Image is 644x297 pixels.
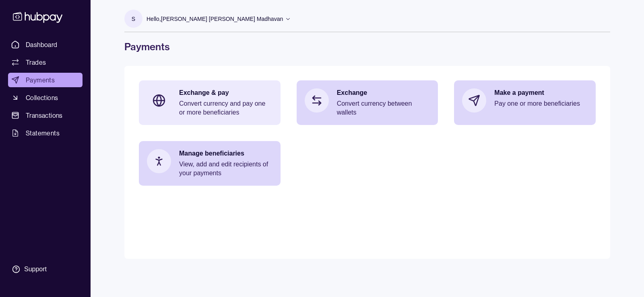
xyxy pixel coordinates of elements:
p: Manage beneficiaries [179,149,272,158]
a: Support [8,261,83,278]
p: View, add and edit recipients of your payments [179,160,272,178]
span: Transactions [26,111,63,120]
p: Exchange [337,88,430,97]
a: Manage beneficiariesView, add and edit recipients of your payments [139,141,281,186]
a: Dashboard [8,37,83,52]
p: Hello, [PERSON_NAME] [PERSON_NAME] Madhavan [147,14,283,23]
div: Support [24,265,47,274]
p: S [132,14,135,23]
span: Statements [26,128,60,138]
span: Dashboard [26,40,58,49]
span: Payments [26,75,55,85]
p: Exchange & pay [179,88,272,97]
a: Exchange & payConvert currency and pay one or more beneficiaries [139,80,281,125]
a: ExchangeConvert currency between wallets [297,80,438,125]
p: Make a payment [494,88,588,97]
p: Pay one or more beneficiaries [494,99,588,108]
span: Collections [26,93,58,102]
a: Make a paymentPay one or more beneficiaries [454,80,596,121]
h1: Payments [124,40,610,53]
span: Trades [26,57,46,67]
a: Statements [8,126,83,140]
a: Collections [8,90,83,105]
a: Payments [8,73,83,87]
a: Trades [8,55,83,70]
p: Convert currency between wallets [337,99,430,117]
p: Convert currency and pay one or more beneficiaries [179,99,272,117]
a: Transactions [8,108,83,123]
